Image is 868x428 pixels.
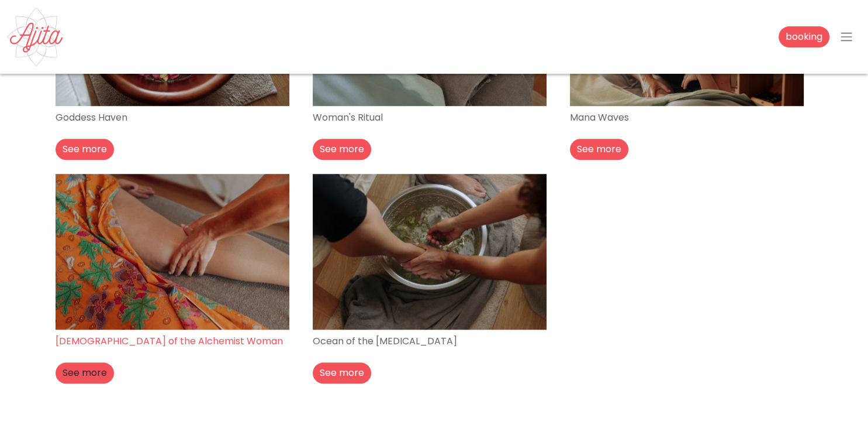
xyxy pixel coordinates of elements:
[313,21,556,156] a: Woman's Ritual See more
[313,174,547,330] img: Ocean of the Muse - Ajita Feminine Massage - Ribamar, Ericeira
[56,174,289,330] img: Temple of the Alchemist Woman - Ajita Feminine Massage - Ribamar, Ericeira
[313,362,371,384] button: See more
[56,106,299,129] p: Goddess Haven
[56,245,299,379] a: [DEMOGRAPHIC_DATA] of the Alchemist Woman See more
[56,362,114,384] button: See more
[56,139,114,160] button: See more
[313,245,556,379] a: Ocean of the [MEDICAL_DATA] See more
[570,21,813,156] a: Mana Waves See more
[313,330,556,353] p: Ocean of the [MEDICAL_DATA]
[7,8,65,66] img: Ajita Feminine Massage - Ribamar, Ericeira
[313,106,556,129] p: Woman's Ritual
[56,330,299,353] p: [DEMOGRAPHIC_DATA] of the Alchemist Woman
[56,21,299,156] a: Goddess Haven See more
[570,139,628,160] button: See more
[570,106,813,129] p: Mana Waves
[313,139,371,160] button: See more
[779,26,829,47] a: booking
